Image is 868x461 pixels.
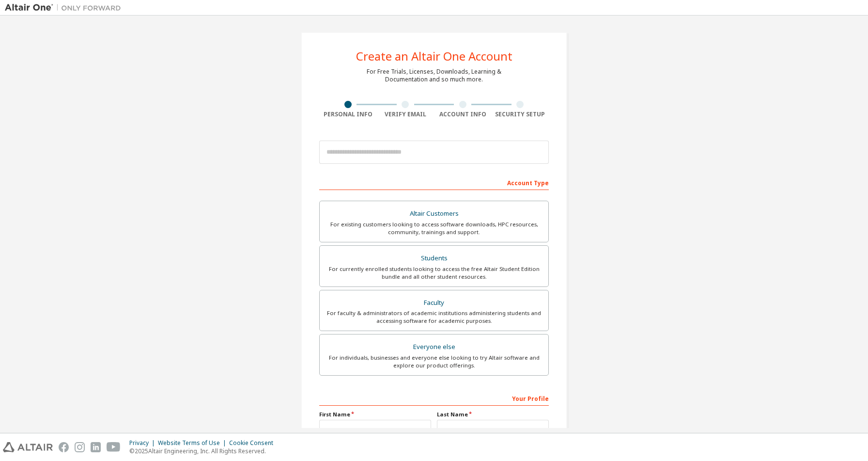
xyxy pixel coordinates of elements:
[325,207,542,221] div: Altair Customers
[492,111,549,118] div: Security Setup
[319,411,431,418] label: First Name
[229,439,279,447] div: Cookie Consent
[437,411,549,418] label: Last Name
[158,439,229,447] div: Website Terms of Use
[91,442,101,452] img: linkedin.svg
[129,439,158,447] div: Privacy
[319,111,377,118] div: Personal Info
[325,309,542,325] div: For faculty & administrators of academic institutions administering students and accessing softwa...
[59,442,69,452] img: facebook.svg
[75,442,85,452] img: instagram.svg
[325,340,542,354] div: Everyone else
[319,390,549,406] div: Your Profile
[319,175,549,190] div: Account Type
[107,442,121,452] img: youtube.svg
[3,442,53,452] img: altair_logo.svg
[377,111,434,118] div: Verify Email
[325,354,542,369] div: For individuals, businesses and everyone else looking to try Altair software and explore our prod...
[129,447,279,455] p: © 2025 Altair Engineering, Inc. All Rights Reserved.
[356,50,512,62] div: Create an Altair One Account
[367,68,501,83] div: For Free Trials, Licenses, Downloads, Learning & Documentation and so much more.
[434,111,492,118] div: Account Info
[325,252,542,265] div: Students
[5,3,126,13] img: Altair One
[325,265,542,281] div: For currently enrolled students looking to access the free Altair Student Edition bundle and all ...
[325,296,542,310] div: Faculty
[325,221,542,236] div: For existing customers looking to access software downloads, HPC resources, community, trainings ...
